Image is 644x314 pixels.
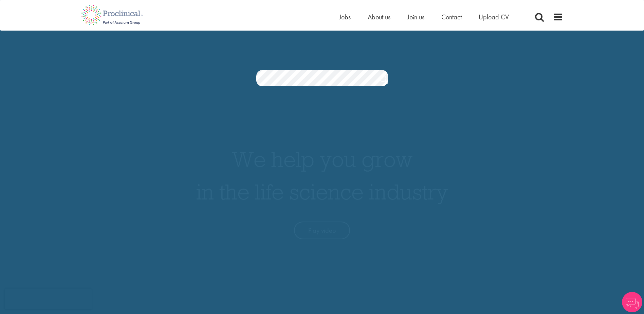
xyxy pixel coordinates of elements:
[339,13,351,21] a: Jobs
[441,13,462,21] a: Contact
[380,73,388,87] a: Job search submit button
[407,13,424,21] a: Join us
[368,13,390,21] a: About us
[479,13,509,21] a: Upload CV
[622,292,642,312] img: Chatbot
